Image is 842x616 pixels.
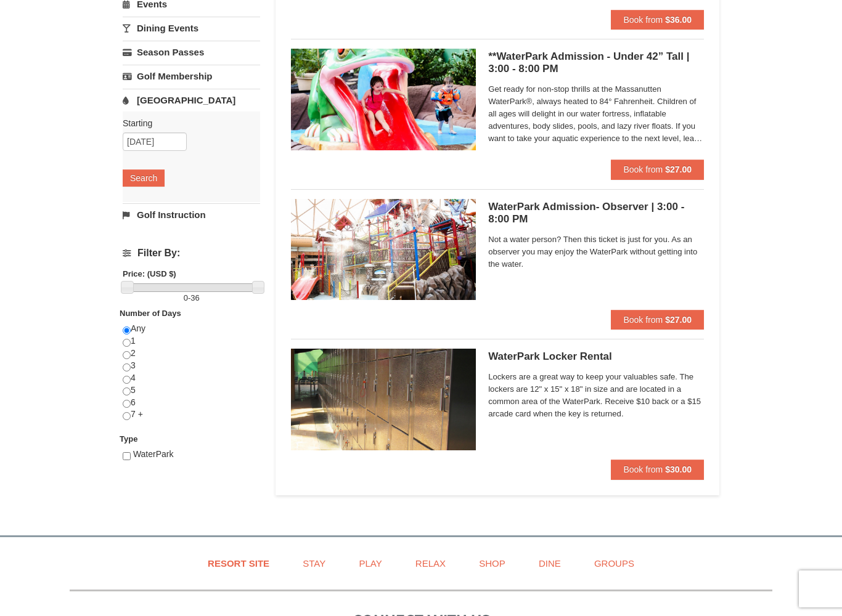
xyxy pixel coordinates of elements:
[488,233,704,270] span: Not a water person? Then this ticket is just for you. As an observer you may enjoy the WaterPark ...
[184,293,188,302] span: 0
[123,203,260,226] a: Golf Instruction
[623,315,663,325] span: Book from
[123,169,165,187] button: Search
[665,15,692,25] strong: $36.00
[123,117,251,129] label: Starting
[123,17,260,39] a: Dining Events
[123,269,176,278] strong: Price: (USD $)
[488,83,704,145] span: Get ready for non-stop thrills at the Massanutten WaterPark®, always heated to 84° Fahrenheit. Ch...
[611,10,704,30] button: Book from $36.00
[123,41,260,63] a: Season Passes
[665,164,692,174] strong: $27.00
[488,371,704,420] span: Lockers are a great way to keep your valuables safe. The lockers are 12" x 15" x 18" in size and ...
[523,549,576,577] a: Dine
[123,323,260,433] div: Any 1 2 3 4 5 6 7 +
[665,464,692,474] strong: $30.00
[120,309,181,318] strong: Number of Days
[291,349,476,450] img: 6619917-1005-d92ad057.png
[623,464,663,474] span: Book from
[400,549,461,577] a: Relax
[133,449,174,459] span: WaterPark
[488,351,704,363] h5: WaterPark Locker Rental
[665,315,692,325] strong: $27.00
[611,460,704,479] button: Book from $30.00
[123,89,260,111] a: [GEOGRAPHIC_DATA]
[291,49,476,150] img: 6619917-1062-d161e022.jpg
[611,160,704,179] button: Book from $27.00
[123,65,260,87] a: Golf Membership
[611,310,704,330] button: Book from $27.00
[488,201,704,225] h5: WaterPark Admission- Observer | 3:00 - 8:00 PM
[291,199,476,300] img: 6619917-1066-60f46fa6.jpg
[488,51,704,75] h5: **WaterPark Admission - Under 42” Tall | 3:00 - 8:00 PM
[623,164,663,174] span: Book from
[287,549,341,577] a: Stay
[623,15,663,25] span: Book from
[123,248,260,259] h4: Filter By:
[192,549,285,577] a: Resort Site
[464,549,521,577] a: Shop
[343,549,397,577] a: Play
[190,293,199,302] span: 36
[579,549,650,577] a: Groups
[120,434,137,444] strong: Type
[123,292,260,304] label: -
